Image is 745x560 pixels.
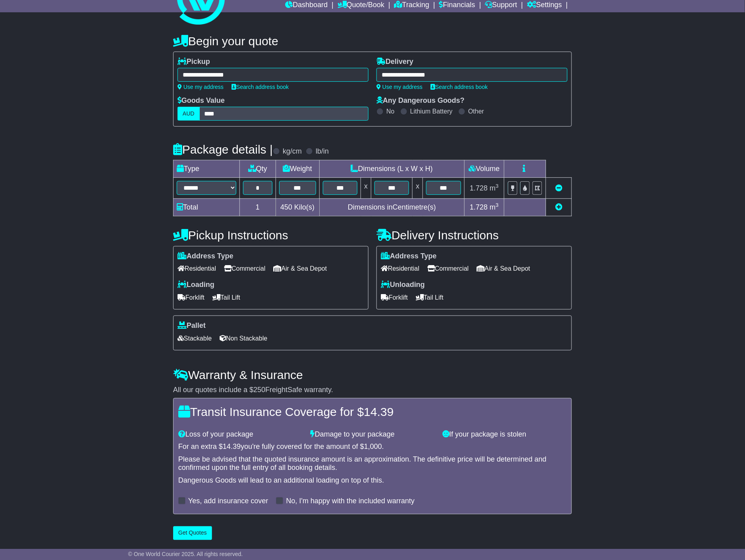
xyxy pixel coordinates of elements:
[178,58,210,66] label: Pickup
[381,281,425,289] label: Unloading
[274,262,327,275] span: Air & Sea Depot
[220,332,267,344] span: Non Stackable
[430,84,488,90] a: Search address book
[496,183,499,189] sup: 3
[427,262,469,275] span: Commercial
[178,321,206,330] label: Pallet
[555,203,562,211] a: Add new item
[178,405,567,418] h4: Transit Insurance Coverage for $
[364,443,382,450] span: 1,000
[178,291,205,304] span: Forklift
[173,526,212,540] button: Get Quotes
[381,262,419,275] span: Residential
[381,252,437,261] label: Address Type
[240,160,276,178] td: Qty
[173,368,572,381] h4: Warranty & Insurance
[468,108,484,115] label: Other
[496,202,499,208] sup: 3
[188,497,268,506] label: Yes, add insurance cover
[173,229,369,242] h4: Pickup Instructions
[173,143,273,156] h4: Package details |
[364,405,394,418] span: 14.39
[276,198,319,216] td: Kilo(s)
[174,430,307,439] div: Loss of your package
[178,107,200,121] label: AUD
[223,443,241,450] span: 14.39
[376,84,423,90] a: Use my address
[253,386,265,394] span: 250
[381,291,408,304] span: Forklift
[240,198,276,216] td: 1
[283,147,302,156] label: kg/cm
[178,332,212,344] span: Stackable
[386,108,394,115] label: No
[178,281,214,289] label: Loading
[470,203,488,211] span: 1.728
[178,476,567,485] div: Dangerous Goods will lead to an additional loading on top of this.
[173,35,572,48] h4: Begin your quote
[276,160,319,178] td: Weight
[178,96,225,105] label: Goods Value
[316,147,329,156] label: lb/in
[413,178,423,198] td: x
[307,430,439,439] div: Damage to your package
[319,160,464,178] td: Dimensions (L x W x H)
[178,443,567,451] div: For an extra $ you're fully covered for the amount of $ .
[438,430,571,439] div: If your package is stolen
[490,184,499,192] span: m
[361,178,371,198] td: x
[319,198,464,216] td: Dimensions in Centimetre(s)
[410,108,453,115] label: Lithium Battery
[286,497,415,506] label: No, I'm happy with the included warranty
[376,96,465,105] label: Any Dangerous Goods?
[232,84,289,90] a: Search address book
[178,84,224,90] a: Use my address
[224,262,265,275] span: Commercial
[376,58,413,66] label: Delivery
[212,291,240,304] span: Tail Lift
[490,203,499,211] span: m
[477,262,531,275] span: Air & Sea Depot
[174,160,240,178] td: Type
[178,455,567,472] div: Please be advised that the quoted insurance amount is an approximation. The definitive price will...
[178,252,234,261] label: Address Type
[416,291,444,304] span: Tail Lift
[174,198,240,216] td: Total
[128,551,243,557] span: © One World Courier 2025. All rights reserved.
[464,160,504,178] td: Volume
[555,184,562,192] a: Remove this item
[280,203,292,211] span: 450
[376,229,572,242] h4: Delivery Instructions
[173,386,572,395] div: All our quotes include a $ FreightSafe warranty.
[178,262,216,275] span: Residential
[470,184,488,192] span: 1.728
